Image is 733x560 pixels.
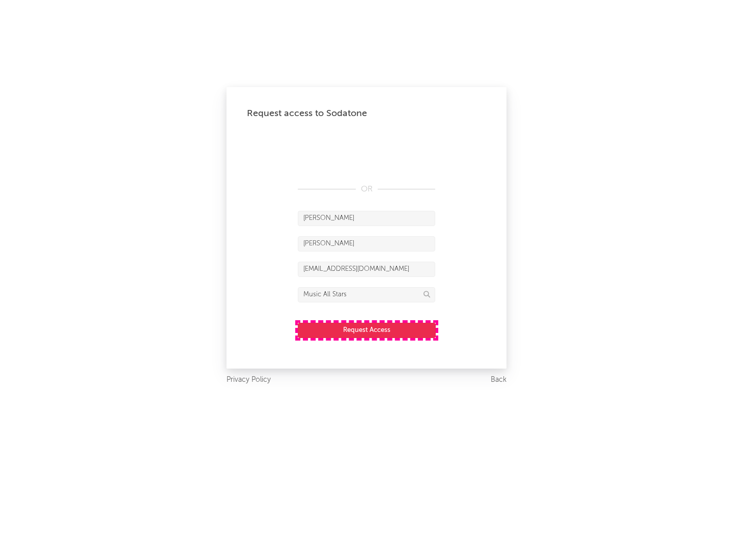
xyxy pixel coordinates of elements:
input: Email [298,262,435,277]
a: Privacy Policy [227,374,271,386]
a: Back [491,374,506,386]
input: Division [298,287,435,302]
button: Request Access [298,323,436,338]
div: OR [298,183,435,195]
input: Last Name [298,236,435,251]
div: Request access to Sodatone [247,107,486,120]
input: First Name [298,211,435,226]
